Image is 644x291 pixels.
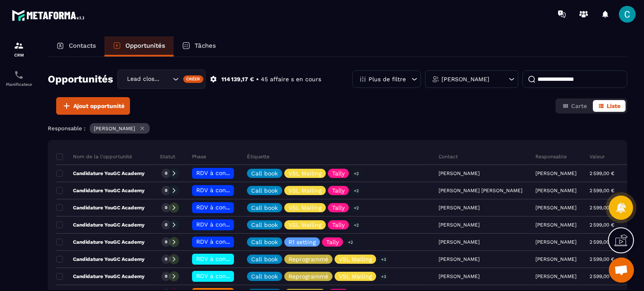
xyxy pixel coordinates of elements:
[56,239,145,245] p: Candidature YouGC Academy
[609,258,634,283] div: Ouvrir le chat
[196,170,250,176] span: RDV à confimer ❓
[221,75,254,83] p: 114 139,17 €
[251,256,278,262] p: Call book
[557,100,592,112] button: Carte
[94,126,135,131] p: [PERSON_NAME]
[56,273,145,280] p: Candidature YouGC Academy
[332,170,345,176] p: Tally
[162,75,171,84] input: Search for option
[369,76,406,82] p: Plus de filtre
[104,36,174,57] a: Opportunités
[165,239,167,245] p: 0
[2,53,36,57] p: CRM
[56,187,145,194] p: Candidature YouGC Academy
[535,205,576,211] p: [PERSON_NAME]
[589,188,614,193] p: 2 599,00 €
[288,170,322,176] p: VSL Mailing
[251,188,278,193] p: Call book
[378,272,389,281] p: +3
[192,153,206,160] p: Phase
[288,188,322,193] p: VSL Mailing
[251,222,278,228] p: Call book
[196,238,250,245] span: RDV à confimer ❓
[288,205,322,211] p: VSL Mailing
[251,170,278,176] p: Call book
[12,8,87,23] img: logo
[56,97,130,115] button: Ajout opportunité
[332,205,345,211] p: Tally
[351,221,362,229] p: +2
[56,153,132,160] p: Nom de la l'opportunité
[261,75,321,83] p: 45 affaire s en cours
[288,222,322,228] p: VSL Mailing
[125,75,162,84] span: Lead closing
[196,204,250,211] span: RDV à confimer ❓
[14,70,24,80] img: scheduler
[535,222,576,228] p: [PERSON_NAME]
[535,256,576,262] p: [PERSON_NAME]
[251,239,278,245] p: Call book
[165,273,167,279] p: 0
[2,64,36,93] a: schedulerschedulerPlanificateur
[165,205,167,211] p: 0
[535,239,576,245] p: [PERSON_NAME]
[288,239,316,245] p: R1 setting
[589,273,614,279] p: 2 599,00 €
[535,273,576,279] p: [PERSON_NAME]
[160,153,175,160] p: Statut
[195,42,216,49] p: Tâches
[196,187,250,193] span: RDV à confimer ❓
[535,170,576,176] p: [PERSON_NAME]
[439,153,458,160] p: Contact
[165,222,167,228] p: 0
[571,103,587,109] span: Carte
[351,203,362,212] p: +2
[535,153,567,160] p: Responsable
[339,273,372,279] p: VSL Mailing
[589,222,614,228] p: 2 599,00 €
[196,255,267,262] span: RDV à conf. A RAPPELER
[589,170,614,176] p: 2 599,00 €
[589,205,614,211] p: 2 599,00 €
[196,273,267,279] span: RDV à conf. A RAPPELER
[247,153,270,160] p: Étiquette
[251,273,278,279] p: Call book
[165,188,167,193] p: 0
[326,239,339,245] p: Tally
[589,239,614,245] p: 2 599,00 €
[183,75,204,83] div: Créer
[288,273,328,279] p: Reprogrammé
[593,100,626,112] button: Liste
[345,238,356,247] p: +2
[165,256,167,262] p: 0
[56,204,145,211] p: Candidature YouGC Academy
[332,188,345,193] p: Tally
[256,75,259,83] p: •
[56,221,145,228] p: Candidature YouGC Academy
[339,256,372,262] p: VSL Mailing
[351,169,362,178] p: +2
[2,34,36,64] a: formationformationCRM
[125,42,165,49] p: Opportunités
[56,256,145,263] p: Candidature YouGC Academy
[2,82,36,87] p: Planificateur
[48,36,104,57] a: Contacts
[589,153,605,160] p: Valeur
[196,221,250,228] span: RDV à confimer ❓
[589,256,614,262] p: 2 599,00 €
[73,102,125,110] span: Ajout opportunité
[48,71,113,88] h2: Opportunités
[165,170,167,176] p: 0
[174,36,224,57] a: Tâches
[351,186,362,195] p: +2
[535,188,576,193] p: [PERSON_NAME]
[69,42,96,49] p: Contacts
[48,125,86,131] p: Responsable :
[251,205,278,211] p: Call book
[117,70,205,89] div: Search for option
[441,76,489,82] p: [PERSON_NAME]
[607,103,621,109] span: Liste
[14,41,24,51] img: formation
[288,256,328,262] p: Reprogrammé
[332,222,345,228] p: Tally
